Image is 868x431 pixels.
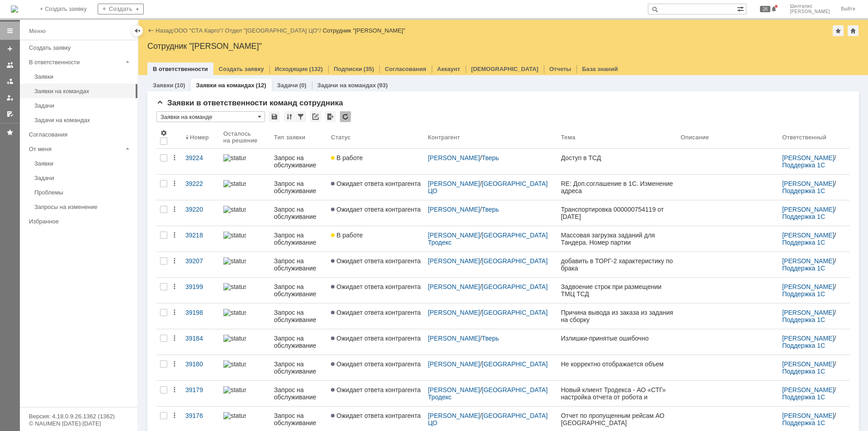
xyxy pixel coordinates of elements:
[25,41,136,55] a: Создать заявку
[782,180,846,194] div: /
[153,66,208,72] a: В ответственности
[325,111,336,122] div: Экспорт списка
[171,309,178,316] div: Действия
[377,82,388,89] div: (93)
[223,335,246,342] img: statusbar-100 (1).png
[31,185,136,199] a: Проблемы
[182,149,220,174] a: 39224
[220,278,270,303] a: statusbar-100 (1).png
[331,180,420,187] span: Ожидает ответа контрагента
[471,66,538,72] a: [DEMOGRAPHIC_DATA]
[185,386,216,393] div: 39179
[223,232,246,239] img: statusbar-60 (1).png
[34,102,132,109] div: Задачи
[29,26,46,37] div: Меню
[182,381,220,406] a: 39179
[331,232,363,239] span: В работе
[182,303,220,329] a: 39198
[11,5,18,13] a: Перейти на домашнюю страницу
[561,257,674,272] div: добавить в ТОРГ-2 характеристику по брака
[31,84,136,98] a: Заявки на командах
[223,130,259,144] div: Осталось на решение
[782,134,826,141] div: Ответственный
[34,204,132,210] div: Запросы на изменение
[428,386,480,393] a: [PERSON_NAME]
[11,5,18,13] img: logo
[482,206,499,213] a: Тверь
[557,126,677,149] th: Тема
[782,368,825,375] a: Поддержка 1С
[782,154,834,161] a: [PERSON_NAME]
[327,252,424,277] a: Ожидает ответа контрагента
[274,154,324,169] div: Запрос на обслуживание
[182,226,220,251] a: 39218
[428,283,480,290] a: [PERSON_NAME]
[428,257,480,265] a: [PERSON_NAME]
[790,4,830,9] span: Шилгалис
[428,232,554,246] div: /
[171,232,178,239] div: Действия
[220,381,270,406] a: statusbar-100 (1).png
[256,82,266,89] div: (12)
[172,27,174,33] div: |
[561,412,674,426] div: Отчет по пропущенным рейсам АО [GEOGRAPHIC_DATA]
[31,99,136,113] a: Задачи
[737,4,746,13] span: Расширенный поиск
[782,386,834,393] a: [PERSON_NAME]
[331,335,420,342] span: Ожидает ответа контрагента
[782,309,846,323] div: /
[428,360,554,368] div: /
[3,90,17,105] a: Мои заявки
[317,82,376,89] a: Задачи на командах
[132,25,143,36] div: Скрыть меню
[185,360,216,368] div: 39180
[175,82,185,89] div: (10)
[274,206,324,220] div: Запрос на обслуживание
[29,413,128,419] div: Версия: 4.18.0.9.26.1362 (1362)
[185,206,216,213] div: 39220
[327,278,424,303] a: Ожидает ответа контрагента
[34,117,132,123] div: Задачи на командах
[182,355,220,380] a: 39180
[270,252,327,277] a: Запрос на обслуживание
[223,412,246,419] img: statusbar-15 (1).png
[220,355,270,380] a: statusbar-100 (1).png
[147,42,859,51] div: Сотрудник "[PERSON_NAME]"
[274,134,305,141] div: Тип заявки
[171,360,178,368] div: Действия
[270,126,327,149] th: Тип заявки
[428,206,480,213] a: [PERSON_NAME]
[274,335,324,349] div: Запрос на обслуживание
[270,381,327,406] a: Запрос на обслуживание
[327,175,424,200] a: Ожидает ответа контрагента
[428,134,460,141] div: Контрагент
[782,412,834,419] a: [PERSON_NAME]
[782,393,825,401] a: Поддержка 1С
[428,232,480,239] a: [PERSON_NAME]
[182,329,220,355] a: 39184
[153,82,173,89] a: Заявки
[270,175,327,200] a: Запрос на обслуживание
[185,232,216,239] div: 39218
[428,412,554,426] div: /
[31,156,136,171] a: Заявки
[171,180,178,187] div: Действия
[220,149,270,174] a: statusbar-100 (1).png
[782,342,825,349] a: Поддержка 1С
[557,149,677,174] a: Доступ в ТСД
[31,113,136,127] a: Задачи на командах
[31,171,136,185] a: Задачи
[327,200,424,226] a: Ожидает ответа контрагента
[185,180,216,187] div: 39222
[190,134,209,141] div: Номер
[182,126,220,149] th: Номер
[782,335,834,342] a: [PERSON_NAME]
[428,360,480,368] a: [PERSON_NAME]
[482,154,499,161] a: Тверь
[561,134,576,141] div: Тема
[561,386,674,401] div: Новый клиент Тродекса - АО «СТГ» настройка отчета от робота и настройка МХ по ЭДО
[782,154,846,169] div: /
[331,257,420,265] span: Ожидает ответа контрагента
[220,252,270,277] a: statusbar-60 (1).png
[782,386,846,401] div: /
